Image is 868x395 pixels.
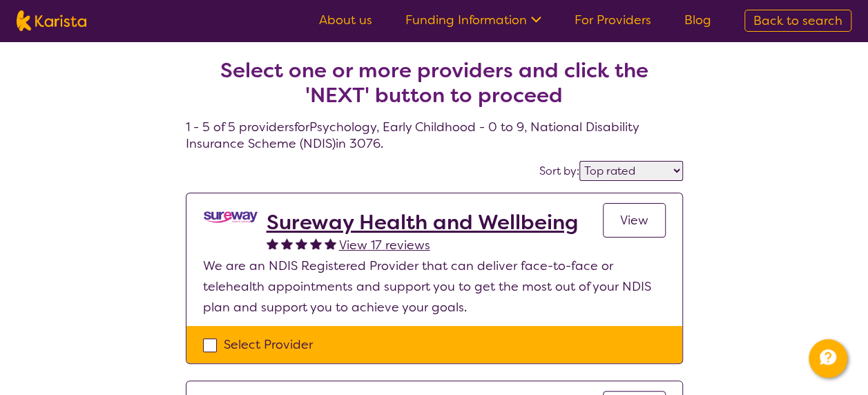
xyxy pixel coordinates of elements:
button: Channel Menu [809,339,847,378]
p: We are an NDIS Registered Provider that can deliver face-to-face or telehealth appointments and s... [203,256,666,318]
span: View [620,212,648,229]
a: Funding Information [405,12,541,28]
img: Karista logo [17,10,86,31]
a: For Providers [575,12,651,28]
img: fullstar [267,238,278,249]
img: fullstar [281,238,293,249]
span: Back to search [753,12,842,29]
img: fullstar [310,238,322,249]
span: View 17 reviews [339,237,430,253]
h2: Select one or more providers and click the 'NEXT' button to proceed [202,58,666,108]
a: Blog [684,12,711,28]
h4: 1 - 5 of 5 providers for Psychology , Early Childhood - 0 to 9 , National Disability Insurance Sc... [186,25,683,152]
a: Back to search [744,10,851,32]
img: fullstar [325,238,336,249]
a: View [603,203,666,238]
a: View 17 reviews [339,235,430,256]
img: nedi5p6dj3rboepxmyww.png [203,210,258,224]
label: Sort by: [539,164,579,178]
img: fullstar [296,238,307,249]
a: About us [319,12,372,28]
a: Sureway Health and Wellbeing [267,210,578,235]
